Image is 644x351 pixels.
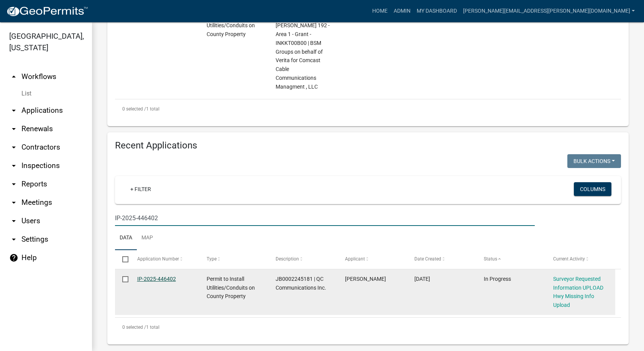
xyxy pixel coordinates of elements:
span: In Progress [484,276,511,282]
a: + Filter [124,182,157,196]
i: arrow_drop_down [9,180,18,189]
a: Data [115,226,137,250]
span: Date Created [414,256,441,262]
i: arrow_drop_down [9,124,18,133]
datatable-header-cell: Applicant [338,250,407,269]
datatable-header-cell: Description [268,250,338,269]
a: Surveyor Requested Information UPLOAD [553,276,603,291]
datatable-header-cell: Date Created [407,250,476,269]
div: 1 total [115,318,621,337]
h4: Recent Applications [115,140,621,151]
a: Home [369,4,391,18]
span: Current Activity [553,256,585,262]
span: Permit to Install Utilities/Conduits on County Property [207,276,255,300]
a: IP-2025-446402 [137,276,176,282]
a: [PERSON_NAME][EMAIL_ADDRESS][PERSON_NAME][DOMAIN_NAME] [460,4,638,18]
span: Description [276,256,299,262]
span: Application Number [137,256,179,262]
button: Bulk Actions [567,154,621,168]
span: Status [484,256,497,262]
i: arrow_drop_down [9,143,18,152]
i: help [9,253,18,262]
span: Permit to Install Utilities/Conduits on County Property [207,14,255,38]
i: arrow_drop_down [9,161,18,170]
span: 07/08/2025 [414,276,430,282]
a: Hwy Missing Info Upload [553,293,594,308]
datatable-header-cell: Type [199,250,268,269]
span: 0 selected / [122,106,146,112]
i: arrow_drop_up [9,72,18,81]
span: Natasha Mershon [345,276,386,282]
datatable-header-cell: Select [115,250,130,269]
a: Admin [391,4,414,18]
input: Search for applications [115,210,535,226]
datatable-header-cell: Current Activity [546,250,615,269]
span: Applicant [345,256,365,262]
datatable-header-cell: Application Number [130,250,199,269]
span: JB0002245181 | QC Communications Inc. [276,276,326,291]
i: arrow_drop_down [9,198,18,207]
i: arrow_drop_down [9,235,18,244]
span: 23-00718-30 - Carroll 192 - Area 1 - Grant - INKKT00B00 | BSM Groups on behalf of Verita for Comc... [276,14,330,90]
a: My Dashboard [414,4,460,18]
i: arrow_drop_down [9,106,18,115]
a: Map [137,226,158,250]
span: Type [207,256,217,262]
span: 0 selected / [122,325,146,330]
button: Columns [574,182,611,196]
datatable-header-cell: Status [476,250,546,269]
i: arrow_drop_down [9,216,18,226]
div: 1 total [115,99,621,119]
